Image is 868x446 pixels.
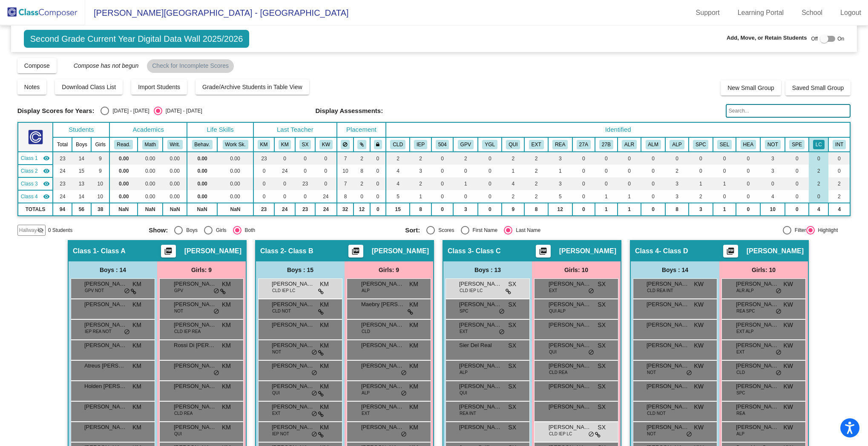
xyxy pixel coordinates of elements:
[785,80,851,96] button: Saved Small Group
[725,247,736,259] mat-icon: picture_as_pdf
[315,152,337,165] td: 0
[572,190,595,203] td: 0
[163,203,187,216] td: NaN
[552,140,568,149] button: REA
[370,137,386,152] th: Keep with teacher
[295,152,315,165] td: 0
[53,190,72,203] td: 24
[760,165,785,177] td: 3
[809,152,828,165] td: 0
[405,226,655,235] mat-radio-group: Select an option
[785,152,809,165] td: 0
[665,165,689,177] td: 2
[665,177,689,190] td: 3
[813,140,825,149] button: LC
[217,190,253,203] td: 0.00
[665,137,689,152] th: Advanced Learning Plan (General)
[109,107,149,115] div: [DATE] - [DATE]
[315,203,337,216] td: 24
[149,226,168,234] span: Show:
[809,165,828,177] td: 2
[348,245,363,258] button: Print Students Details
[295,190,315,203] td: 0
[548,137,572,152] th: Read Plan
[641,190,665,203] td: 0
[453,177,478,190] td: 1
[538,247,548,259] mat-icon: picture_as_pdf
[502,190,524,203] td: 2
[91,137,109,152] th: Girls
[727,84,774,91] span: New Small Group
[213,226,227,234] div: Girls
[138,190,163,203] td: 0.00
[713,137,736,152] th: Counseling Services
[431,203,453,216] td: 0
[18,203,53,216] td: TOTALS
[17,107,95,115] span: Display Scores for Years:
[478,137,502,152] th: Young for Grade Level
[741,140,756,149] button: HEA
[618,190,641,203] td: 1
[109,165,138,177] td: 0.00
[53,177,72,190] td: 23
[665,203,689,216] td: 8
[24,84,40,90] span: Notes
[736,152,760,165] td: 0
[524,190,548,203] td: 2
[217,152,253,165] td: 0.00
[572,137,595,152] th: 27J Plan (Academics)
[665,190,689,203] td: 3
[548,165,572,177] td: 1
[414,140,427,149] button: IEP
[785,137,809,152] th: Special Class Behaviors
[785,190,809,203] td: 0
[258,140,270,149] button: KM
[760,203,785,216] td: 10
[641,152,665,165] td: 0
[223,140,248,149] button: Work Sk.
[502,165,524,177] td: 1
[187,122,253,137] th: Life Skills
[641,137,665,152] th: Advanced Learning Math
[641,165,665,177] td: 0
[828,203,850,216] td: 4
[809,203,828,216] td: 4
[21,193,38,200] span: Class 4
[478,190,502,203] td: 0
[641,203,665,216] td: 0
[370,190,386,203] td: 0
[736,203,760,216] td: 0
[217,177,253,190] td: 0.00
[792,84,844,91] span: Saved Small Group
[253,190,274,203] td: 0
[828,152,850,165] td: 0
[536,245,551,258] button: Print Students Details
[72,177,92,190] td: 13
[163,190,187,203] td: 0.00
[161,245,176,258] button: Print Students Details
[789,140,805,149] button: SPE
[72,137,92,152] th: Boys
[572,177,595,190] td: 0
[138,84,180,90] span: Import Students
[370,165,386,177] td: 0
[202,84,302,90] span: Grade/Archive Students in Table View
[274,203,295,216] td: 24
[274,177,295,190] td: 0
[48,226,72,234] span: 0 Students
[524,203,548,216] td: 8
[53,165,72,177] td: 24
[386,122,850,137] th: Identified
[478,165,502,177] td: 0
[689,177,713,190] td: 1
[595,203,618,216] td: 1
[72,165,92,177] td: 15
[529,140,544,149] button: EXT
[436,140,449,149] button: 504
[431,177,453,190] td: 0
[295,203,315,216] td: 23
[760,152,785,165] td: 3
[828,137,850,152] th: Intervention
[101,107,202,115] mat-radio-group: Select an option
[91,203,109,216] td: 38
